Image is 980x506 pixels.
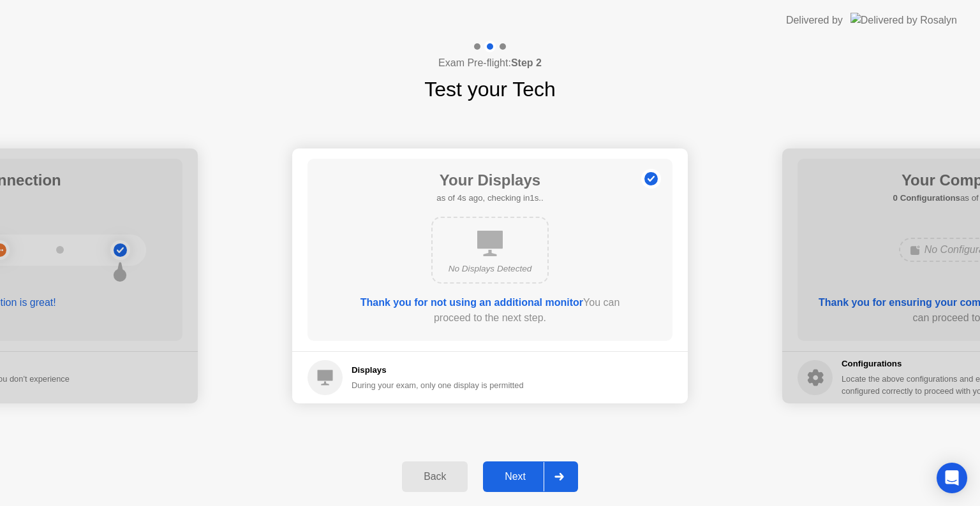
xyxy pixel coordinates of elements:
img: Delivered by Rosalyn [850,13,957,27]
h1: Your Displays [436,169,543,192]
h5: Displays [352,364,524,377]
div: Back [406,471,464,482]
b: Step 2 [511,57,542,68]
div: During your exam, only one display is permitted [352,379,524,391]
h5: as of 4s ago, checking in1s.. [436,192,543,205]
div: No Displays Detected [443,263,537,275]
button: Back [402,461,468,492]
div: Next [487,471,544,482]
h4: Exam Pre-flight: [438,55,542,71]
div: Open Intercom Messenger [937,463,967,493]
div: You can proceed to the next step. [344,295,636,326]
b: Thank you for not using an additional monitor [360,297,583,308]
h1: Test your Tech [424,74,556,105]
button: Next [483,461,578,492]
div: Delivered by [786,13,843,28]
